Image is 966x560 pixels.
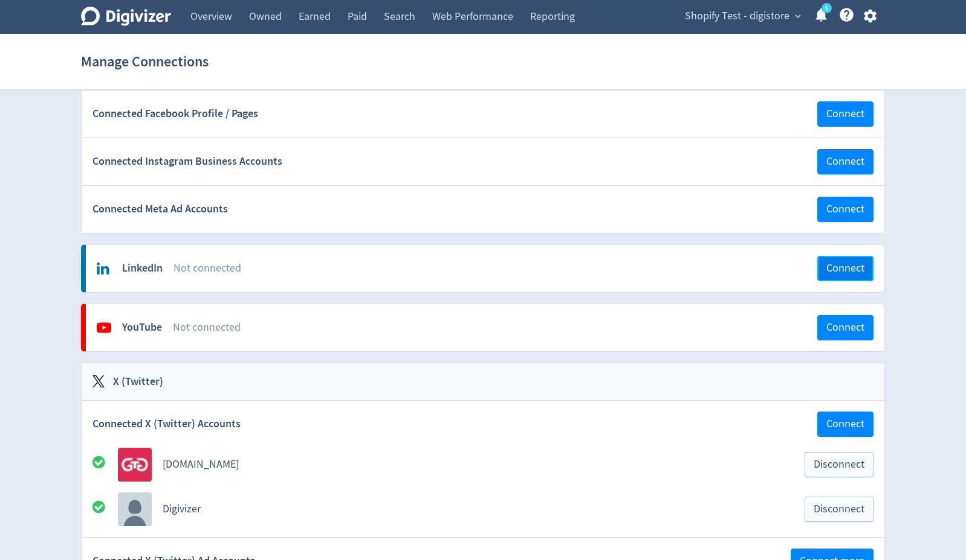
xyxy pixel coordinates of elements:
[685,7,789,26] span: Shopify Test - digistore
[92,106,258,121] span: Connected Facebook Profile / Pages
[826,109,864,119] span: Connect
[805,452,874,477] button: Disconnect
[122,261,163,276] div: LinkedIn
[118,448,152,482] img: account profile
[817,101,874,127] button: Connect
[163,502,201,516] a: Digivizer
[92,154,282,169] span: Connected Instagram Business Accounts
[814,504,864,515] span: Disconnect
[173,261,817,276] div: Not connected
[92,455,118,474] div: All good
[793,11,803,22] span: expand_more
[805,497,874,522] button: Disconnect
[817,149,874,174] button: Connect
[826,263,864,274] span: Connect
[681,7,804,26] button: Shopify Test - digistore
[826,322,864,333] span: Connect
[105,374,163,389] h2: X (Twitter)
[817,315,874,340] button: Connect
[86,304,884,351] a: YouTubeNot connectedConnect
[92,416,241,431] span: Connected X (Twitter) Accounts
[118,492,152,526] img: account profile
[826,156,864,167] span: Connect
[86,245,884,292] a: LinkedInNot connectedConnect
[173,320,817,335] div: Not connected
[814,459,864,470] span: Disconnect
[92,500,118,518] div: All good
[817,197,874,222] button: Connect
[122,320,162,335] div: YouTube
[825,4,828,13] text: 5
[826,204,864,215] span: Connect
[81,42,209,81] h1: Manage Connections
[163,457,239,471] a: [DOMAIN_NAME]
[817,256,874,281] button: Connect
[826,419,864,430] span: Connect
[817,412,874,437] button: Connect
[822,3,832,13] a: 5
[92,202,228,217] span: Connected Meta Ad Accounts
